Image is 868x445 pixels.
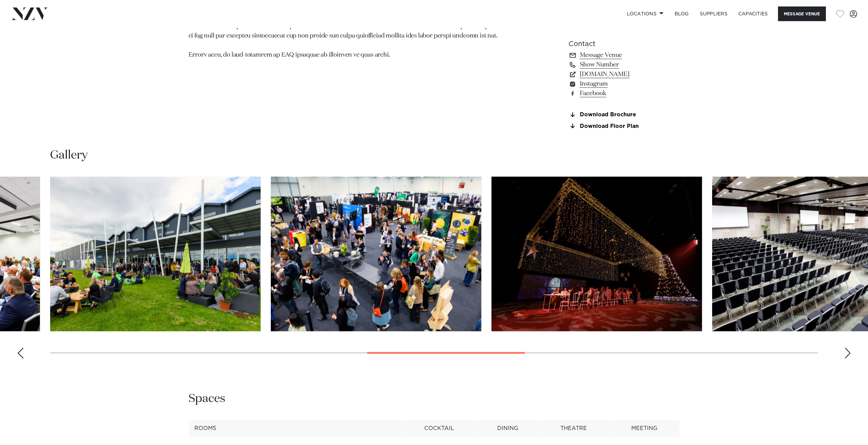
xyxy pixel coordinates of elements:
a: Capacities [733,6,774,21]
a: BLOG [669,6,694,21]
a: SUPPLIERS [694,6,733,21]
th: Dining [477,420,538,437]
swiper-slide: 9 / 17 [271,177,481,331]
h2: Spaces [189,391,225,406]
a: Download Brochure [569,112,680,118]
swiper-slide: 8 / 17 [50,177,261,331]
a: Show Number [569,60,680,70]
a: Facebook [569,89,680,98]
a: Message Venue [569,50,680,60]
button: Message Venue [778,6,826,21]
a: Locations [621,6,669,21]
th: Meeting [609,420,679,437]
h2: Gallery [50,148,88,163]
h6: Contact [569,39,680,49]
th: Theatre [538,420,609,437]
th: Rooms [189,420,401,437]
img: nzv-logo.png [11,8,48,20]
a: [DOMAIN_NAME] [569,70,680,79]
a: Instagram [569,79,680,89]
swiper-slide: 10 / 17 [491,177,702,331]
a: Download Floor Plan [569,123,680,129]
th: Cocktail [401,420,477,437]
